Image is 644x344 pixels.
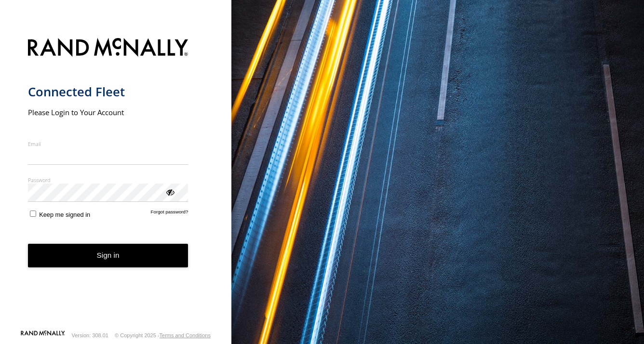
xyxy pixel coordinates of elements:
a: Forgot password? [151,209,188,218]
a: Terms and Conditions [160,332,211,338]
input: Keep me signed in [30,211,36,217]
h1: Connected Fleet [28,84,188,100]
a: Visit our Website [21,331,65,340]
h2: Please Login to Your Account [28,107,188,117]
div: ViewPassword [165,187,174,197]
div: © Copyright 2025 - [115,332,211,338]
span: Keep me signed in [39,211,90,218]
button: Sign in [28,244,188,267]
div: Version: 308.01 [72,332,108,338]
img: Rand McNally [28,36,188,61]
label: Password [28,176,188,184]
form: main [28,32,204,330]
label: Email [28,140,188,147]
